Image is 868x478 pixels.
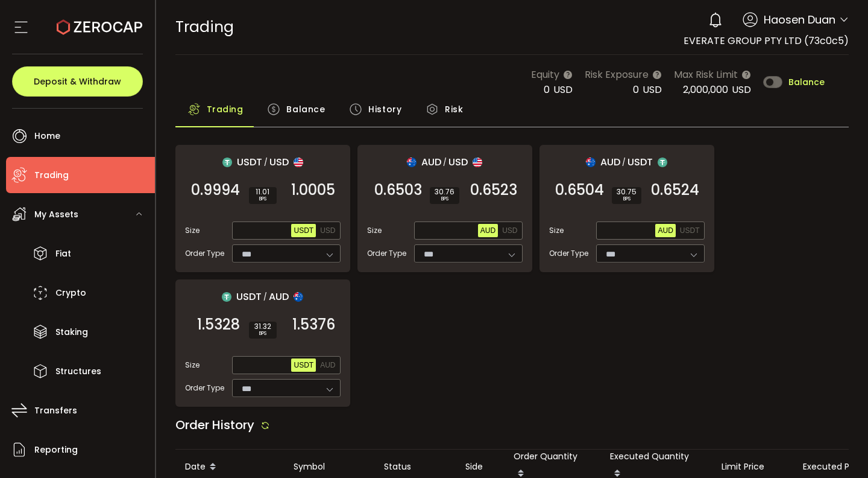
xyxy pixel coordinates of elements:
[291,184,335,196] span: 1.0005
[678,224,702,237] button: USDT
[320,226,335,235] span: USD
[680,226,700,235] span: USDT
[284,460,374,474] div: Symbol
[254,196,272,203] i: BPS
[674,67,738,82] span: Max Risk Limit
[627,155,653,170] span: USDT
[254,323,272,330] span: 31.32
[34,127,60,145] span: Home
[185,248,224,259] span: Order Type
[617,196,637,203] i: BPS
[294,226,313,235] span: USDT
[320,361,335,369] span: AUD
[764,11,835,28] span: Haosen Duan
[34,77,121,86] span: Deposit & Withdraw
[294,292,303,302] img: aud_portfolio.svg
[34,402,77,419] span: Transfers
[655,224,675,237] button: AUD
[55,363,101,380] span: Structures
[788,78,825,86] span: Balance
[544,83,550,97] span: 0
[254,188,272,196] span: 11.01
[643,83,662,97] span: USD
[549,225,564,236] span: Size
[175,16,234,37] span: Trading
[12,66,143,97] button: Deposit & Withdraw
[531,67,559,82] span: Equity
[555,184,604,196] span: 0.6504
[222,158,232,167] img: usdt_portfolio.svg
[185,360,200,371] span: Size
[34,206,78,223] span: My Assets
[191,184,240,196] span: 0.9994
[480,226,495,235] span: AUD
[55,323,88,341] span: Staking
[175,457,284,477] div: Date
[633,83,639,97] span: 0
[367,225,382,236] span: Size
[291,358,316,372] button: USDT
[264,157,268,168] em: /
[421,155,441,170] span: AUD
[368,97,401,121] span: History
[269,155,289,170] span: USD
[808,420,868,478] iframe: Chat Widget
[222,292,231,302] img: usdt_portfolio.svg
[435,188,454,196] span: 30.76
[658,226,673,235] span: AUD
[263,292,267,302] em: /
[34,441,78,459] span: Reporting
[55,284,86,302] span: Crypto
[185,383,224,394] span: Order Type
[367,248,406,259] span: Order Type
[658,158,667,167] img: usdt_portfolio.svg
[236,289,262,304] span: USDT
[197,319,240,331] span: 1.5328
[732,83,751,97] span: USD
[622,157,626,168] em: /
[502,226,517,235] span: USD
[473,158,482,167] img: usd_portfolio.svg
[456,460,504,474] div: Side
[237,155,262,170] span: USDT
[448,155,468,170] span: USD
[435,196,454,203] i: BPS
[374,460,456,474] div: Status
[291,224,316,237] button: USDT
[478,224,498,237] button: AUD
[549,248,588,259] span: Order Type
[500,224,520,237] button: USD
[651,184,699,196] span: 0.6524
[294,158,303,167] img: usd_portfolio.svg
[470,184,517,196] span: 0.6523
[683,83,728,97] span: 2,000,000
[586,158,596,167] img: aud_portfolio.svg
[553,83,573,97] span: USD
[292,319,335,331] span: 1.5376
[34,167,69,184] span: Trading
[207,97,244,121] span: Trading
[185,225,200,236] span: Size
[318,358,338,372] button: AUD
[55,245,71,263] span: Fiat
[269,289,289,304] span: AUD
[684,34,849,48] span: EVERATE GROUP PTY LTD (73c0c5)
[445,97,463,121] span: Risk
[443,157,447,168] em: /
[254,330,272,337] i: BPS
[407,158,417,167] img: aud_portfolio.svg
[318,224,338,237] button: USD
[617,188,637,196] span: 30.75
[712,460,793,474] div: Limit Price
[585,67,649,82] span: Risk Exposure
[175,416,254,433] span: Order History
[294,361,313,369] span: USDT
[600,155,620,170] span: AUD
[374,184,422,196] span: 0.6503
[286,97,325,121] span: Balance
